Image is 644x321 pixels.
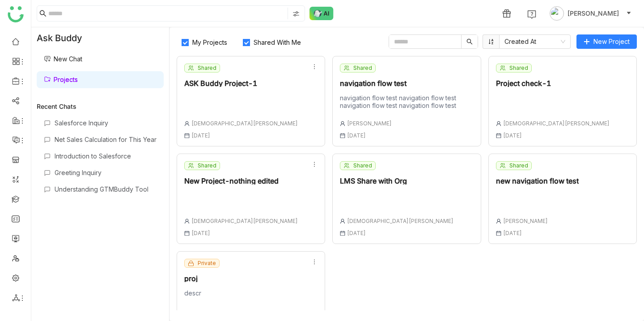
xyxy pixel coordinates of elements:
[55,152,157,160] div: Introduction to Salesforce
[191,132,210,139] span: [DATE]
[292,10,300,17] img: search-type.svg
[340,80,473,87] div: navigation flow test
[198,259,216,267] span: Private
[347,230,366,236] span: [DATE]
[503,132,522,139] span: [DATE]
[55,185,157,193] div: Understanding GTMBuddy Tool
[191,230,210,236] span: [DATE]
[568,9,619,18] span: [PERSON_NAME]
[353,64,372,72] span: Shared
[340,94,473,109] div: navigation flow test navigation flow test navigation flow test navigation flow test
[8,6,24,22] img: logo
[593,37,630,47] span: New Project
[550,6,564,21] img: avatar
[509,162,528,170] span: Shared
[509,64,528,72] span: Shared
[527,10,536,19] img: help.svg
[184,289,236,302] div: descr
[44,76,78,83] a: Projects
[31,27,169,49] div: Ask Buddy
[347,218,453,224] span: [DEMOGRAPHIC_DATA][PERSON_NAME]
[548,6,633,21] button: [PERSON_NAME]
[503,120,610,127] span: [DEMOGRAPHIC_DATA][PERSON_NAME]
[496,177,579,184] div: new navigation flow test
[37,103,164,110] div: Recent Chats
[340,177,453,184] div: LMS Share with Org
[353,162,372,170] span: Shared
[250,39,305,46] span: Shared With Me
[184,177,298,184] div: New Project-nothing edited
[198,64,216,72] span: Shared
[44,55,82,63] a: New Chat
[496,80,610,87] div: Project check-1
[503,218,548,224] span: [PERSON_NAME]
[191,218,298,224] span: [DEMOGRAPHIC_DATA][PERSON_NAME]
[55,136,157,143] div: Net Sales Calculation for This Year
[184,275,236,282] div: proj
[347,120,392,127] span: [PERSON_NAME]
[184,80,298,87] div: ASK Buddy Project-1
[504,35,565,48] nz-select-item: Created At
[309,7,334,20] img: ask-buddy-normal.svg
[55,169,157,176] div: Greeting Inquiry
[55,119,157,127] div: Salesforce Inquiry
[347,132,366,139] span: [DATE]
[503,230,522,236] span: [DATE]
[189,39,231,46] span: My Projects
[191,120,298,127] span: [DEMOGRAPHIC_DATA][PERSON_NAME]
[198,162,216,170] span: Shared
[576,34,637,49] button: New Project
